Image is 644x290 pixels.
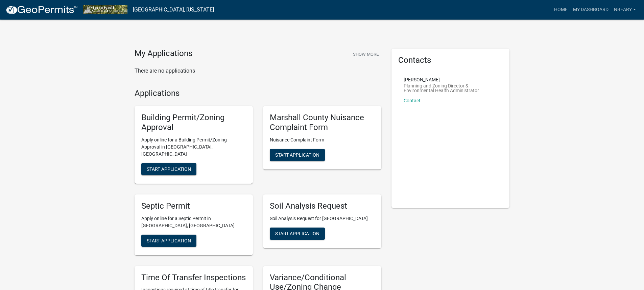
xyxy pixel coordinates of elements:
h4: My Applications [135,49,192,59]
h5: Soil Analysis Request [270,201,375,211]
button: Start Application [141,235,196,247]
p: Apply online for a Septic Permit in [GEOGRAPHIC_DATA], [GEOGRAPHIC_DATA] [141,215,246,229]
span: Start Application [275,231,319,236]
a: [GEOGRAPHIC_DATA], [US_STATE] [133,4,214,16]
h5: Building Permit/Zoning Approval [141,113,246,132]
a: nbeary [611,3,639,16]
button: Start Application [270,228,325,240]
h5: Septic Permit [141,201,246,211]
button: Start Application [141,163,196,175]
h5: Contacts [398,55,503,65]
p: Apply online for a Building Permit/Zoning Approval in [GEOGRAPHIC_DATA], [GEOGRAPHIC_DATA] [141,136,246,158]
h5: Time Of Transfer Inspections [141,273,246,283]
span: Start Application [147,238,191,243]
span: Start Application [147,166,191,172]
a: My Dashboard [570,3,611,16]
p: Nuisance Complaint Form [270,136,375,143]
h4: Applications [135,88,381,98]
a: Home [551,3,570,16]
p: Soil Analysis Request for [GEOGRAPHIC_DATA] [270,215,375,222]
a: Contact [404,98,421,103]
h5: Marshall County Nuisance Complaint Form [270,113,375,132]
button: Show More [350,49,381,60]
button: Start Application [270,149,325,161]
span: Start Application [275,152,319,157]
img: Marshall County, Iowa [83,5,127,14]
p: [PERSON_NAME] [404,77,498,82]
p: There are no applications [135,67,381,75]
p: Planning and Zoning Director & Environmental Health Administrator [404,83,498,93]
